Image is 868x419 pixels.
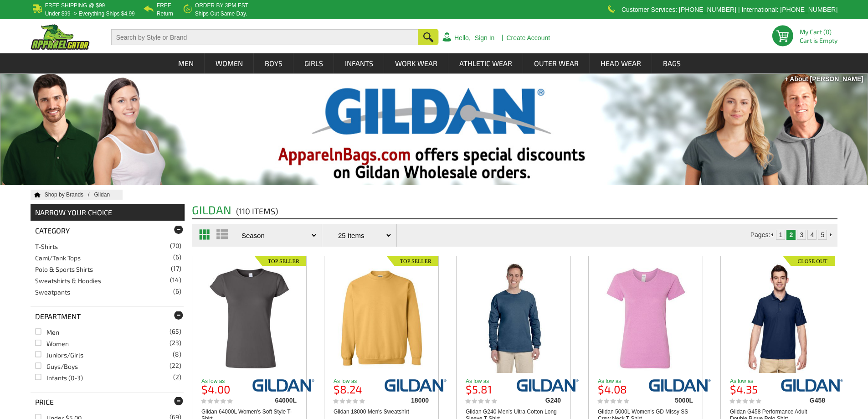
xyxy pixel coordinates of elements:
img: gildan/g240 [516,378,579,392]
span: (70) [170,243,181,249]
p: ships out same day. [195,11,248,16]
img: gildan/64000l [252,378,315,392]
span: (22) [169,362,181,369]
span: (23) [169,340,181,346]
span: Cart is Empty [800,37,837,44]
a: Guys/Boys(22) [35,362,78,370]
img: ApparelGator [31,24,90,50]
a: Women [205,53,253,73]
span: (17) [171,265,181,272]
a: Athletic Wear [449,53,523,73]
span: (6) [173,288,181,295]
a: Home [31,192,41,197]
a: Juniors/Girls(8) [35,351,83,359]
div: G240 [512,397,561,403]
a: Hello, [454,35,471,41]
a: Bags [652,53,691,73]
img: gildan/18000 [384,378,447,392]
p: As low as [598,378,647,384]
img: Gildan 64000L Women's Soft Style T-Shirt [205,263,293,373]
span: (2) [173,374,181,380]
a: Sweatshirts & Hoodies(14) [35,277,101,285]
b: $4.08 [598,383,627,396]
img: Top Seller [255,256,306,266]
h2: Gildan [192,204,837,218]
a: Work Wear [385,53,448,73]
div: G458 [776,397,825,403]
a: Gildan G240 Men's Ultra Cotton Long Sleeve T Shirt [457,263,570,373]
p: As low as [334,378,383,384]
a: 4 [810,231,814,238]
div: Category [31,221,184,240]
a: Gildan 64000L Women's Soft Style T-Shirt [192,263,306,373]
img: Previous Page [771,233,773,237]
a: Cami/Tank Tops(6) [35,254,81,262]
span: (14) [170,277,181,283]
b: Free Shipping @ $99 [45,2,105,9]
div: + About [PERSON_NAME] [785,74,863,83]
a: Create Account [506,35,550,41]
li: My Cart (0) [800,29,834,35]
a: Shop Gildan [94,191,119,198]
b: $4.35 [730,383,758,396]
p: As low as [730,378,779,384]
a: Outer Wear [524,53,589,73]
img: Top Seller [387,256,438,266]
a: Sign In [475,35,495,41]
a: Shop by Brands [45,191,94,198]
b: Order by 3PM EST [195,2,248,9]
img: Gildan 18000 Men's Sweatshirt [338,263,426,373]
img: gildan/g458 [781,378,843,392]
div: Department [31,306,184,326]
a: Men [168,53,204,73]
b: $5.81 [466,383,492,396]
a: Girls [294,53,334,73]
img: Gildan 5000L Women's GD Missy SS Crew Neck T Shirt [602,263,690,373]
div: 64000L [247,397,297,403]
a: Men(65) [35,328,59,336]
p: As low as [201,378,251,384]
div: Price [31,392,184,412]
div: 5000L [644,397,693,403]
span: (8) [173,351,181,357]
a: 5 [821,231,824,238]
a: Boys [254,53,293,73]
img: gildan/5000l [648,378,711,392]
td: 2 [786,230,796,240]
div: 18000 [380,397,429,403]
p: under $99 -> everything ships $4.99 [45,11,135,16]
a: Head Wear [590,53,652,73]
a: 1 [779,231,782,238]
a: Gildan G458 Performance Adult Double Pique Polo Shirt [721,263,835,373]
a: Sweatpants(6) [35,288,70,296]
img: Gildan G458 Performance Adult Double Pique Polo Shirt [734,263,822,373]
a: Infants (0-3)(2) [35,374,83,382]
td: Pages: [750,230,770,240]
a: Gildan 18000 Men's Sweatshirt [324,263,438,373]
b: $8.24 [334,383,362,396]
div: NARROW YOUR CHOICE [31,204,185,221]
p: As low as [466,378,515,384]
img: Next Page [830,233,832,237]
a: 3 [800,231,803,238]
a: Gildan 18000 Men's Sweatshirt [334,409,409,415]
span: (6) [173,254,181,260]
input: Search by Style or Brand [111,29,418,45]
img: Gildan G240 Men's Ultra Cotton Long Sleeve T Shirt [470,263,558,373]
p: Customer Services: [PHONE_NUMBER] | International: [PHONE_NUMBER] [621,7,837,12]
b: $4.00 [201,383,230,396]
a: Gildan 5000L Women's GD Missy SS Crew Neck T Shirt [589,263,703,373]
b: Free [157,2,171,9]
a: Infants [334,53,384,73]
a: Women(23) [35,340,69,347]
a: T-Shirts(70) [35,243,58,250]
span: (65) [169,328,181,335]
img: Closeout [783,256,835,266]
p: Return [157,11,173,16]
a: Polo & Sports Shirts(17) [35,265,93,273]
span: (110 items) [236,206,278,219]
